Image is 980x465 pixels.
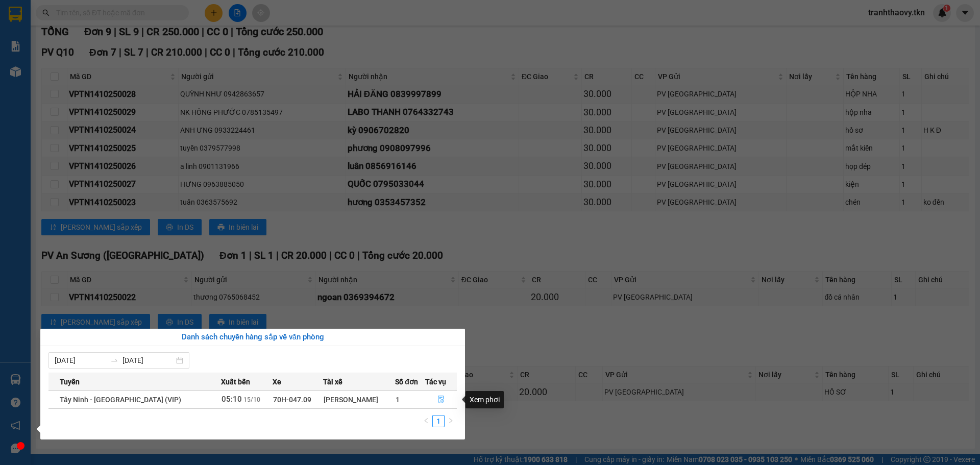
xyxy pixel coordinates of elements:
[110,356,118,364] span: to
[324,394,395,405] div: [PERSON_NAME]
[48,331,457,344] div: Danh sách chuyến hàng sắp về văn phòng
[396,396,400,404] span: 1
[423,418,429,424] span: left
[323,376,342,387] span: Tài xế
[222,395,242,404] span: 05:10
[445,415,457,427] li: Next Page
[432,415,445,427] li: 1
[437,396,445,404] span: file-done
[445,415,457,427] button: right
[60,376,80,387] span: Tuyến
[426,391,456,408] button: file-done
[221,376,250,387] span: Xuất bến
[273,396,311,404] span: 70H-047.09
[60,396,181,404] span: Tây Ninh - [GEOGRAPHIC_DATA] (VIP)
[448,418,454,424] span: right
[465,391,504,408] div: Xem phơi
[55,355,106,366] input: Từ ngày
[395,376,418,387] span: Số đơn
[110,356,118,364] span: swap-right
[425,376,446,387] span: Tác vụ
[243,396,260,403] span: 15/10
[273,376,281,387] span: Xe
[122,355,174,366] input: Đến ngày
[420,415,432,427] button: left
[420,415,432,427] li: Previous Page
[433,415,444,427] a: 1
